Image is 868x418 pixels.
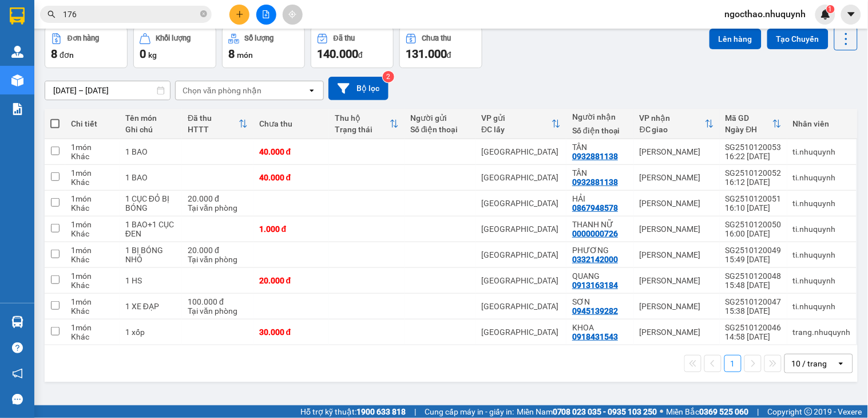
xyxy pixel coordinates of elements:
button: Khối lượng0kg [133,27,216,68]
div: Khối lượng [156,34,191,42]
div: ti.nhuquynh [793,276,851,285]
span: 1 [829,5,833,13]
div: Trạng thái [335,125,390,134]
div: 30.000 đ [259,328,323,337]
div: 1 XE ĐẠP [125,302,176,311]
div: SG2510120052 [726,168,782,178]
div: HẢI [572,194,628,203]
div: 20.000 đ [259,276,323,285]
span: kg [148,50,157,60]
span: caret-down [846,9,857,19]
div: [PERSON_NAME] [640,276,714,285]
span: notification [12,368,23,379]
div: ti.nhuquynh [793,173,851,182]
button: plus [229,5,249,25]
div: 16:22 [DATE] [726,152,782,161]
div: 40.000 đ [259,147,323,156]
div: [GEOGRAPHIC_DATA] [482,328,561,337]
div: VP gửi [482,113,552,123]
span: message [12,394,23,405]
button: Đơn hàng8đơn [45,27,128,68]
svg: open [307,86,316,95]
strong: NHƯ QUỲNH [31,5,140,26]
span: Hỗ trợ kỹ thuật: [300,405,406,418]
span: đ [447,50,451,60]
div: Người nhận [572,112,628,121]
div: Khác [71,281,114,290]
div: Khác [71,255,114,264]
strong: 0708 023 035 - 0935 103 250 [553,407,657,416]
span: Miền Nam [517,405,657,418]
div: 16:12 [DATE] [726,178,782,187]
div: Thu hộ [335,113,390,123]
span: ⚪️ [660,409,664,414]
div: ĐC giao [640,125,705,134]
div: Số điện thoại [572,126,628,135]
div: 20.000 đ [188,194,248,203]
img: logo-vxr [10,7,25,25]
div: 40.000 đ [259,173,323,182]
span: đ [358,50,363,60]
div: SG2510120047 [726,297,782,306]
button: Lên hàng [710,29,762,49]
span: đơn [60,50,74,60]
div: Chi tiết [71,119,114,128]
span: 8 [51,47,57,61]
strong: 342 [PERSON_NAME], P1, Q10, TP.HCM - 0931 556 979 [5,43,166,69]
div: 15:48 [DATE] [726,281,782,290]
span: close-circle [200,10,207,17]
span: question-circle [12,342,23,353]
div: 1 xốp [125,328,176,337]
div: Khác [71,229,114,238]
div: 0932881138 [572,152,618,161]
div: 1 CỤC ĐỎ BỊ BÓNG [125,194,176,212]
div: [PERSON_NAME] [640,147,714,156]
span: 140.000 [317,47,358,61]
div: [PERSON_NAME] [640,328,714,337]
div: SG2510120050 [726,220,782,229]
div: 10 / trang [792,358,827,369]
th: Toggle SortBy [634,109,720,139]
span: | [758,405,759,418]
strong: 0369 525 060 [700,407,749,416]
div: [GEOGRAPHIC_DATA] [482,173,561,182]
div: ti.nhuquynh [793,224,851,234]
button: Chưa thu131.000đ [399,27,482,68]
div: 1 món [71,168,114,178]
p: VP [GEOGRAPHIC_DATA]: [5,41,167,69]
span: ngocthao.nhuquynh [716,7,815,21]
div: SG2510120053 [726,143,782,152]
div: 1 BỊ BÓNG NHỎ [125,246,176,264]
div: ti.nhuquynh [793,147,851,156]
div: 0932881138 [572,178,618,187]
div: 1.000 đ [259,224,323,234]
img: warehouse-icon [11,46,23,58]
div: 1 món [71,143,114,152]
div: 1 món [71,297,114,306]
div: 15:38 [DATE] [726,306,782,316]
div: [PERSON_NAME] [640,199,714,208]
div: SƠN [572,297,628,306]
div: 1 BAO [125,147,176,156]
div: Người gửi [410,113,470,123]
div: Đã thu [334,34,355,42]
div: [GEOGRAPHIC_DATA] [482,199,561,208]
span: aim [288,10,296,18]
div: 1 món [71,246,114,255]
th: Toggle SortBy [720,109,787,139]
div: [GEOGRAPHIC_DATA] [482,276,561,285]
div: [PERSON_NAME] [640,302,714,311]
span: search [47,10,56,18]
div: Tên món [125,113,176,123]
div: VP nhận [640,113,705,123]
div: 1 BAO+1 CỤC ĐEN [125,220,176,238]
button: Tạo Chuyến [767,29,829,49]
div: 0945139282 [572,306,618,316]
div: 20.000 đ [188,246,248,255]
div: PHƯƠNG [572,246,628,255]
div: Chọn văn phòng nhận [183,85,261,96]
div: 1 món [71,271,114,281]
div: 0000000726 [572,229,618,238]
div: 14:58 [DATE] [726,332,782,341]
span: 0 [140,47,146,61]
